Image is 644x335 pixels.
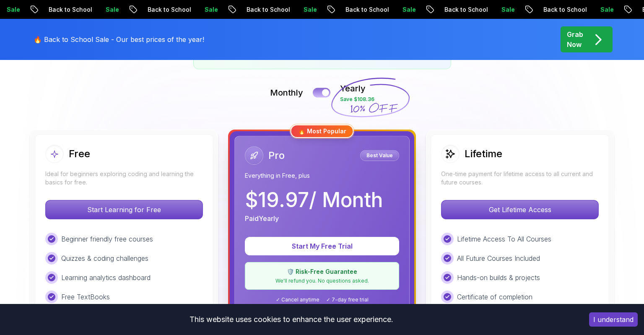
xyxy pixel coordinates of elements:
p: Lifetime Access To All Courses [457,234,551,244]
p: Back to School [235,5,292,14]
p: Sale [94,5,121,14]
p: Back to School [37,5,94,14]
p: Back to School [433,5,490,14]
p: Hands-on builds & projects [457,273,540,283]
p: Paid Yearly [245,213,279,223]
p: Learning analytics dashboard [61,273,151,283]
p: Beginner friendly free courses [61,234,153,244]
a: Start Learning for Free [45,205,203,214]
p: Back to School [532,5,589,14]
p: Sale [292,5,319,14]
button: Start Learning for Free [45,200,203,219]
p: Free TextBooks [61,292,110,302]
span: ✓ 7-day free trial [326,296,369,303]
p: Sale [193,5,220,14]
p: Ideal for beginners exploring coding and learning the basics for free. [45,170,203,187]
p: Start Learning for Free [46,200,203,219]
h2: Free [69,147,90,161]
button: Get Lifetime Access [441,200,599,219]
p: Sale [391,5,418,14]
p: Back to School [334,5,391,14]
p: $ 19.97 / Month [245,190,383,210]
h2: Pro [268,149,285,162]
p: Sale [589,5,615,14]
p: Grab Now [567,29,583,49]
p: Back to School [136,5,193,14]
h2: Lifetime [465,147,502,161]
span: ✓ Cancel anytime [276,296,319,303]
a: Get Lifetime Access [441,205,599,214]
p: Get Lifetime Access [441,200,598,219]
p: We'll refund you. No questions asked. [250,278,394,284]
p: Certificate of completion [457,292,532,302]
p: Everything in Free, plus [245,171,399,180]
p: Start My Free Trial [255,241,389,251]
p: 🛡️ Risk-Free Guarantee [250,267,394,276]
a: Start My Free Trial [245,242,399,250]
p: All Future Courses Included [457,253,540,263]
p: Quizzes & coding challenges [61,253,148,263]
div: This website uses cookies to enhance the user experience. [6,310,576,329]
p: One-time payment for lifetime access to all current and future courses. [441,170,599,187]
p: Monthly [270,87,303,99]
p: Best Value [361,151,398,160]
p: 🔥 Back to School Sale - Our best prices of the year! [34,34,204,44]
button: Start My Free Trial [245,237,399,255]
p: Sale [490,5,517,14]
button: Accept cookies [589,312,638,327]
